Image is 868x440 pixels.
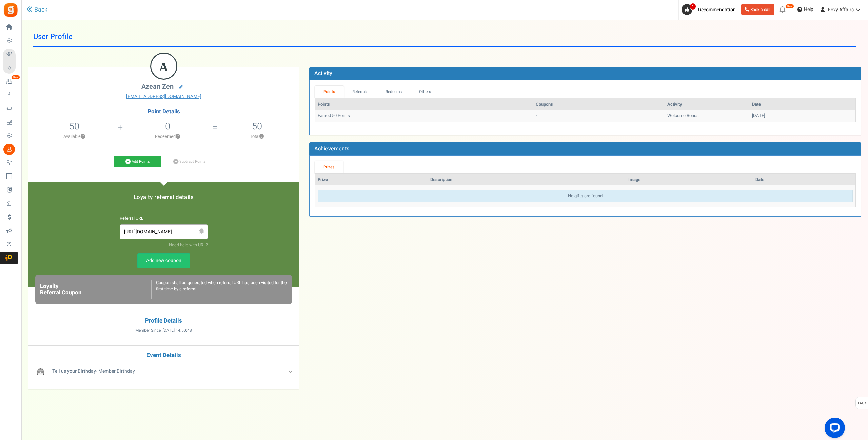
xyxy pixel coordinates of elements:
[11,75,20,80] em: New
[196,226,207,238] span: Click to Copy
[169,242,208,248] a: Need help with URL?
[828,6,854,13] span: Foxy Affairs
[785,4,794,9] em: New
[151,54,176,80] figcaption: A
[123,133,212,140] p: Redeemed
[114,156,161,167] a: Add Points
[318,190,853,202] div: No gifts are found
[665,98,749,110] th: Activity
[749,98,855,110] th: Date
[857,397,867,410] span: FAQs
[163,328,192,333] span: [DATE] 14:50:48
[411,86,440,98] a: Others
[52,368,96,375] b: Tell us your Birthday
[795,4,816,15] a: Help
[35,194,292,200] h5: Loyalty referral details
[218,133,295,140] p: Total
[34,93,294,100] a: [EMAIL_ADDRESS][DOMAIN_NAME]
[34,318,294,324] h4: Profile Details
[3,2,18,18] img: Gratisfaction
[315,86,344,98] a: Points
[120,216,208,221] h6: Referral URL
[135,328,192,333] span: Member Since :
[428,174,626,186] th: Description
[315,161,343,173] a: Prizes
[533,110,665,122] td: -
[665,110,749,122] td: Welcome Bonus
[151,280,287,299] div: Coupon shall be generated when referral URL has been visited for the first time by a referral
[315,98,533,110] th: Points
[137,253,190,268] a: Add new coupon
[690,3,696,10] span: 1
[344,86,377,98] a: Referrals
[28,109,299,115] h4: Point Details
[314,145,349,153] b: Achievements
[802,6,813,13] span: Help
[52,368,135,375] span: - Member Birthday
[315,174,428,186] th: Prize
[752,113,853,119] div: [DATE]
[165,121,170,131] h5: 0
[166,156,213,167] a: Subtract Points
[3,76,18,87] a: New
[741,4,774,15] a: Book a call
[377,86,411,98] a: Redeems
[682,4,738,15] a: 1 Recommendation
[252,121,262,131] h5: 50
[315,110,533,122] td: Earned 50 Points
[626,174,753,186] th: Image
[69,120,79,133] span: 50
[81,134,85,139] button: ?
[753,174,855,186] th: Date
[533,98,665,110] th: Coupons
[141,81,174,91] span: Azean Zen
[314,69,332,77] b: Activity
[176,134,180,139] button: ?
[33,27,856,47] h1: User Profile
[34,352,294,359] h4: Event Details
[40,283,151,296] h6: Loyalty Referral Coupon
[32,133,117,140] p: Available
[698,6,736,13] span: Recommendation
[259,134,264,139] button: ?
